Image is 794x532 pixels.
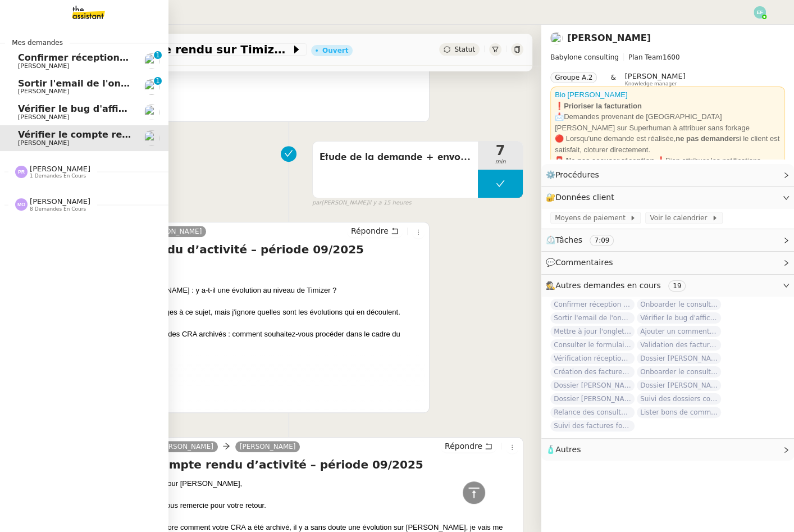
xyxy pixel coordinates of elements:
[59,362,425,373] div: Merci,
[59,285,425,296] div: Suite au message de [PERSON_NAME] : y a-t-il une évolution au niveau de Timizer ?
[546,191,619,204] span: 🔐
[550,32,563,44] img: users%2FSg6jQljroSUGpSfKFUOPmUmNaZ23%2Favatar%2FUntitled.png
[637,312,721,324] span: Vérifier le bug d'affichage
[555,212,629,224] span: Moyens de paiement
[637,353,721,364] span: Dossier [PERSON_NAME]
[637,299,721,310] span: Onboarder le consultant [PERSON_NAME]
[18,139,69,147] span: [PERSON_NAME]
[144,130,159,146] img: users%2FSg6jQljroSUGpSfKFUOPmUmNaZ23%2Favatar%2FUntitled.png
[30,173,86,179] span: 1 demandes en cours
[637,326,721,337] span: Ajouter un commentaire sur la facture de [PERSON_NAME]
[550,407,635,418] span: Relance des consultants CRA - août 2025
[142,226,207,237] a: [PERSON_NAME]
[550,312,635,324] span: Sortir l'email de l'onglet archivé
[550,380,635,391] span: Dossier [PERSON_NAME]
[550,326,635,337] span: Mettre à jour l'onglet bon de commande
[312,198,412,208] small: [PERSON_NAME]
[18,52,245,63] span: Confirmer réception facture septembre 2025
[546,445,581,454] span: 🧴
[153,500,518,511] div: Je vous remercie pour votre retour.
[478,157,523,167] span: min
[445,440,482,452] span: Répondre
[676,134,736,143] strong: ne pas demander
[154,77,162,85] nz-badge-sup: 1
[590,235,614,246] nz-tag: 7:09
[550,366,635,378] span: Création des factures client - septembre 2025
[153,478,518,489] div: Bonjour [PERSON_NAME],
[650,212,711,224] span: Voir le calendrier
[546,281,690,290] span: 🕵️
[30,206,86,212] span: 8 demandes en cours
[555,112,564,121] span: 📩
[625,81,677,87] span: Knowledge manager
[18,62,69,70] span: [PERSON_NAME]
[235,442,300,452] a: [PERSON_NAME]
[30,197,90,206] span: [PERSON_NAME]
[546,169,604,181] span: ⚙️
[59,329,425,351] div: Je m'aperçois qu'il y a désormais des CRA archivés : comment souhaitez-vous procéder dans le cadr...
[18,113,69,121] span: [PERSON_NAME]
[546,235,623,244] span: ⏲️
[59,242,425,257] h4: Fwd: Compte rendu d’activité – période 09/2025
[555,102,642,110] strong: ❗Prioriser la facturation
[541,187,794,208] div: 🔐Données client
[441,440,496,452] button: Répondre
[541,439,794,461] div: 🧴Autres
[18,103,149,114] span: Vérifier le bug d'affichage
[156,77,160,87] p: 1
[541,275,794,297] div: 🕵️Autres demandes en cours 19
[625,72,686,87] app-user-label: Knowledge manager
[555,90,627,99] a: Bio [PERSON_NAME]
[555,133,781,155] div: 🔴 Lorsqu'une demande est réalisée, si le client est satisfait, cloturer directement.
[58,44,291,55] span: Vérifier le compte rendu sur Timizer / [PERSON_NAME] / Evolution timizer
[320,149,471,166] span: Etude de la demande + envoi d'emails
[144,79,159,95] img: users%2FSg6jQljroSUGpSfKFUOPmUmNaZ23%2Favatar%2FUntitled.png
[637,339,721,351] span: Validation des factures consultants - septembre 2025
[555,155,781,188] div: ❗Bien attribuer les notifications [PERSON_NAME] à [PERSON_NAME] ou [PERSON_NAME].
[637,407,721,418] span: Lister bons de commande manquants à [PERSON_NAME]
[637,380,721,391] span: Dossier [PERSON_NAME]
[18,88,69,95] span: [PERSON_NAME]
[550,72,597,83] nz-tag: Groupe A.2
[550,53,619,61] span: Babylone consulting
[144,53,159,69] img: users%2FSg6jQljroSUGpSfKFUOPmUmNaZ23%2Favatar%2FUntitled.png
[754,6,766,19] img: svg
[18,129,390,140] span: Vérifier le compte rendu sur Timizer / [PERSON_NAME] / Evolution timizer
[663,53,680,61] span: 1600
[154,51,162,59] nz-badge-sup: 1
[454,46,475,53] span: Statut
[144,104,159,120] img: users%2FSg6jQljroSUGpSfKFUOPmUmNaZ23%2Favatar%2FUntitled.png
[637,393,721,404] span: Suivi des dossiers complexes
[322,47,348,54] div: Ouvert
[541,229,794,251] div: ⏲️Tâches 7:09
[351,225,389,237] span: Répondre
[153,457,518,472] h4: Compte rendu d’activité – période 09/2025
[628,53,663,61] span: Plan Team
[18,78,181,89] span: Sortir l'email de l'onglet archivé
[555,170,599,179] span: Procédures
[550,393,635,404] span: Dossier [PERSON_NAME]
[15,198,28,211] img: svg
[347,225,403,237] button: Répondre
[478,144,523,157] span: 7
[550,353,635,364] span: Vérification réception factures consultants - septembre 2025
[312,198,322,208] span: par
[668,280,686,292] nz-tag: 19
[153,442,218,452] a: [PERSON_NAME]
[550,420,635,431] span: Suivi des factures fournisseurs en attente de paiement - 1 septembre 2025
[541,252,794,274] div: 💬Commentaires
[15,166,28,178] img: svg
[368,198,411,208] span: il y a 15 heures
[555,258,613,267] span: Commentaires
[546,258,618,267] span: 💬
[555,445,581,454] span: Autres
[30,165,90,173] span: [PERSON_NAME]
[555,156,656,165] strong: 📮 Ne pas accuser réception.
[637,366,721,378] span: Onboarder le consultant [PERSON_NAME]
[555,111,781,133] div: Demandes provenant de [GEOGRAPHIC_DATA][PERSON_NAME] sur Superhuman à attribuer sans forkage
[541,164,794,186] div: ⚙️Procédures
[59,263,425,427] div: Bonjour Florent,
[59,307,425,318] div: Je sais qu'il y avait eu des échanges à ce sujet, mais j'ignore quelles sont les évolutions qui e...
[555,281,661,290] span: Autres demandes en cours
[625,72,686,80] span: [PERSON_NAME]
